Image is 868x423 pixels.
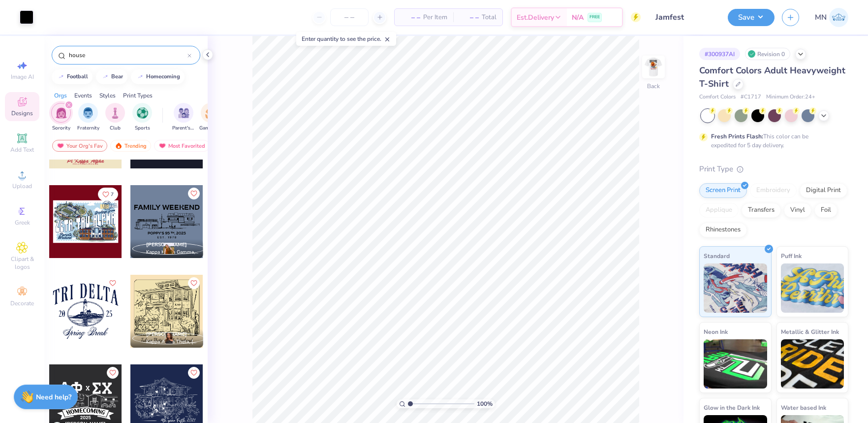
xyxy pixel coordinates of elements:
[146,241,187,248] span: [PERSON_NAME]
[57,142,64,149] img: most_fav.gif
[123,91,153,100] div: Print Types
[15,219,30,227] span: Greek
[199,103,222,132] button: filter button
[83,107,93,119] img: Fraternity Image
[704,326,728,337] span: Neon Ink
[57,74,65,80] img: trend_line.gif
[67,74,88,79] div: football
[77,103,99,132] div: filter for Fraternity
[589,14,600,21] span: FREE
[728,9,775,26] button: Save
[105,103,125,132] div: filter for Club
[517,12,554,23] span: Est. Delivery
[699,223,747,237] div: Rhinestones
[10,299,34,307] span: Decorate
[52,140,107,152] div: Your Org's Fav
[699,65,845,90] span: Comfort Colors Adult Heavyweight T-Shirt
[52,125,70,132] span: Sorority
[110,125,121,132] span: Club
[110,107,121,119] img: Club Image
[74,91,92,100] div: Events
[54,91,67,100] div: Orgs
[781,339,844,389] img: Metallic & Glitter Ink
[704,251,730,261] span: Standard
[704,339,767,389] img: Neon Ink
[781,326,839,337] span: Metallic & Glitter Ink
[131,69,185,84] button: homecoming
[477,399,493,408] span: 100 %
[800,183,847,198] div: Digital Print
[68,50,187,60] input: Try "Alpha"
[829,8,848,27] img: Mark Navarro
[711,132,832,150] div: This color can be expedited for 5 day delivery.
[699,163,848,175] div: Print Type
[107,277,119,289] button: Like
[699,93,736,101] span: Comfort Colors
[781,263,844,313] img: Puff Ink
[146,74,180,79] div: homecoming
[572,12,584,23] span: N/A
[296,32,396,46] div: Enter quantity to see the price.
[742,203,781,218] div: Transfers
[172,125,195,132] span: Parent's Weekend
[766,93,815,101] span: Minimum Order: 24 +
[482,12,496,23] span: Total
[56,107,67,119] img: Sorority Image
[12,182,32,190] span: Upload
[647,82,660,91] div: Back
[423,12,447,23] span: Per Item
[401,12,420,23] span: – –
[105,103,125,132] button: filter button
[188,188,200,199] button: Like
[107,367,119,379] button: Like
[699,203,739,218] div: Applique
[199,103,222,132] div: filter for Game Day
[136,74,144,80] img: trend_line.gif
[5,255,39,271] span: Clipart & logos
[750,183,797,198] div: Embroidery
[745,48,790,60] div: Revision 0
[146,331,187,338] span: [PERSON_NAME]
[172,103,195,132] button: filter button
[111,74,123,79] div: bear
[781,402,826,413] span: Water based Ink
[784,203,811,218] div: Vinyl
[154,140,210,152] div: Most Favorited
[644,57,663,77] img: Back
[711,132,763,140] strong: Fresh Prints Flash:
[132,103,152,132] button: filter button
[330,8,369,26] input: – –
[137,107,148,119] img: Sports Image
[648,7,720,27] input: Untitled Design
[199,125,222,132] span: Game Day
[96,69,127,84] button: bear
[110,140,151,152] div: Trending
[704,263,767,313] img: Standard
[115,142,123,149] img: trending.gif
[77,125,99,132] span: Fraternity
[815,12,827,23] span: MN
[135,125,150,132] span: Sports
[699,183,747,198] div: Screen Print
[77,103,99,132] button: filter button
[98,188,118,201] button: Like
[459,12,479,23] span: – –
[188,367,200,379] button: Like
[11,109,33,117] span: Designs
[36,392,71,402] strong: Need help?
[704,402,760,413] span: Glow in the Dark Ink
[188,277,200,289] button: Like
[741,93,761,101] span: # C1717
[11,73,34,81] span: Image AI
[699,48,740,60] div: # 300937AI
[172,103,195,132] div: filter for Parent's Weekend
[178,107,189,119] img: Parent's Weekend Image
[111,192,114,197] span: 7
[10,146,34,154] span: Add Text
[132,103,152,132] div: filter for Sports
[814,203,837,218] div: Foil
[99,91,116,100] div: Styles
[781,251,802,261] span: Puff Ink
[52,69,93,84] button: football
[101,74,109,80] img: trend_line.gif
